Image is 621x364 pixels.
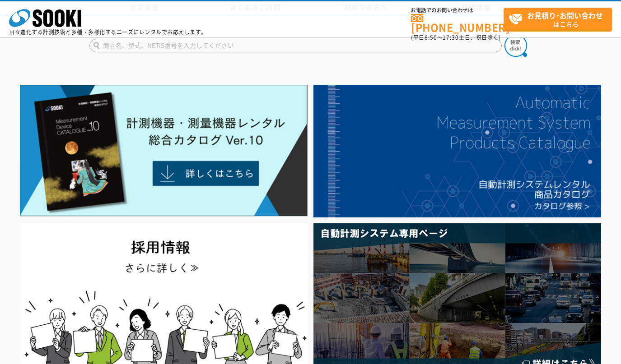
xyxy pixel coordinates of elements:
[20,85,308,217] img: Catalog Ver10
[509,8,612,31] span: はこちら
[504,8,612,32] a: お見積り･お問い合わせはこちら
[425,33,437,41] span: 8:50
[443,33,459,41] span: 17:30
[411,8,504,13] span: お電話でのお問い合わせは
[313,85,601,217] img: 自動計測システムカタログ
[527,10,603,21] strong: お見積り･お問い合わせ
[89,39,502,52] input: 商品名、型式、NETIS番号を入力してください
[411,14,504,32] a: [PHONE_NUMBER]
[504,34,527,57] img: btn_search.png
[411,33,500,41] span: (平日 ～ 土日、祝日除く)
[9,29,207,35] p: 日々進化する計測技術と多種・多様化するニーズにレンタルでお応えします。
